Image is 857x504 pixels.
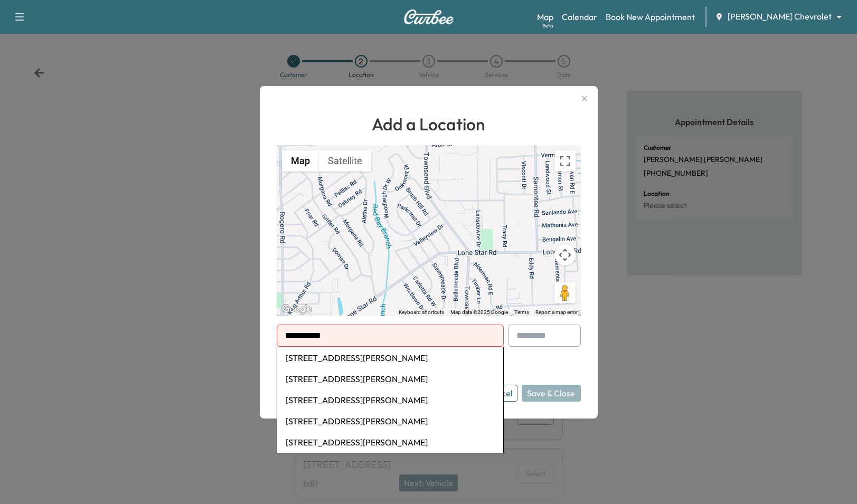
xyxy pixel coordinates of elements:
button: Show street map [282,150,319,172]
a: Terms (opens in new tab) [514,309,529,315]
a: Open this area in Google Maps (opens a new window) [279,302,314,316]
a: MapBeta [537,11,553,23]
a: Book New Appointment [606,11,695,23]
button: Keyboard shortcuts [399,309,444,316]
a: Report a map error [535,309,578,315]
li: [STREET_ADDRESS][PERSON_NAME] [277,347,503,368]
a: Calendar [562,11,597,23]
div: Beta [542,22,553,30]
button: Drag Pegman onto the map to open Street View [554,282,576,303]
button: Map camera controls [554,244,576,265]
h1: Add a Location [277,111,581,137]
li: [STREET_ADDRESS][PERSON_NAME] [277,432,503,453]
button: Toggle fullscreen view [554,150,576,172]
button: Show satellite imagery [319,150,371,172]
li: [STREET_ADDRESS][PERSON_NAME] [277,411,503,432]
span: Map data ©2025 Google [450,309,508,315]
span: [PERSON_NAME] Chevrolet [728,11,832,23]
img: Google [279,302,314,316]
li: [STREET_ADDRESS][PERSON_NAME] [277,368,503,389]
li: [STREET_ADDRESS][PERSON_NAME] [277,389,503,411]
img: Curbee Logo [403,9,454,24]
